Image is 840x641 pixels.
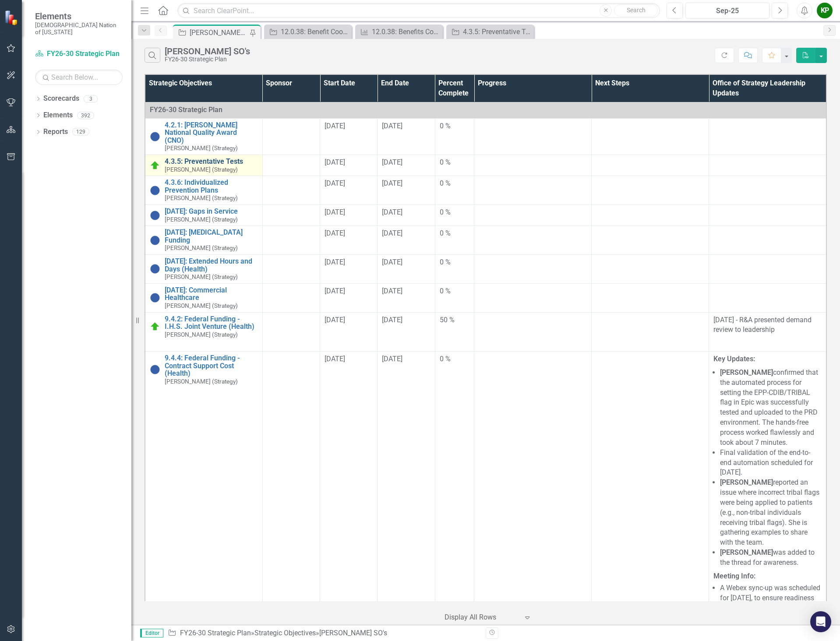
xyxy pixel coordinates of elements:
[165,331,238,338] small: [PERSON_NAME] (Strategy)
[35,11,123,21] span: Elements
[474,155,592,176] td: Double-Click to Edit
[382,122,402,130] span: [DATE]
[325,158,345,166] span: [DATE]
[320,312,378,352] td: Double-Click to Edit
[77,112,94,119] div: 392
[435,155,474,176] td: Double-Click to Edit
[378,312,435,352] td: Double-Click to Edit
[435,226,474,255] td: Double-Click to Edit
[709,205,826,226] td: Double-Click to Edit
[165,46,250,56] div: [PERSON_NAME] SO's
[685,3,769,18] button: Sep-25
[474,255,592,284] td: Double-Click to Edit
[145,352,262,618] td: Double-Click to Edit Right Click for Context Menu
[592,283,709,312] td: Double-Click to Edit
[382,208,402,216] span: [DATE]
[35,21,123,36] small: [DEMOGRAPHIC_DATA] Nation of [US_STATE]
[150,292,160,303] img: Not Started
[262,155,320,176] td: Double-Click to Edit
[140,629,163,637] span: Editor
[474,118,592,155] td: Double-Click to Edit
[150,160,160,171] img: On Target
[817,3,833,18] button: KP
[435,176,474,205] td: Double-Click to Edit
[474,205,592,226] td: Double-Click to Edit
[165,274,238,280] small: [PERSON_NAME] (Strategy)
[320,352,378,618] td: Double-Click to Edit
[165,303,238,309] small: [PERSON_NAME] (Strategy)
[320,205,378,226] td: Double-Click to Edit
[440,286,469,296] div: 0 %
[440,179,469,189] div: 0 %
[440,315,469,325] div: 50 %
[325,122,345,130] span: [DATE]
[325,258,345,266] span: [DATE]
[165,145,238,151] small: [PERSON_NAME] (Strategy)
[357,26,441,37] a: 12.0.38: Benefits Coordinators Processes
[262,312,320,352] td: Double-Click to Edit
[281,26,349,37] div: 12.0.38: Benefit Coordinators Processes
[320,255,378,284] td: Double-Click to Edit
[382,316,402,324] span: [DATE]
[254,629,316,637] a: Strategic Objectives
[145,205,262,226] td: Double-Click to Edit Right Click for Context Menu
[35,70,123,85] input: Search Below...
[378,155,435,176] td: Double-Click to Edit
[145,155,262,176] td: Double-Click to Edit Right Click for Context Menu
[165,378,238,385] small: [PERSON_NAME] (Strategy)
[713,572,755,580] strong: Meeting Info:
[474,283,592,312] td: Double-Click to Edit
[713,315,822,337] p: [DATE] - R&A presented demand review to leadership
[592,118,709,155] td: Double-Click to Edit
[440,257,469,268] div: 0 %
[435,352,474,618] td: Double-Click to Edit
[378,283,435,312] td: Double-Click to Edit
[43,94,79,104] a: Scorecards
[150,106,222,114] span: FY26-30 Strategic Plan
[720,368,773,377] strong: [PERSON_NAME]
[435,312,474,352] td: Double-Click to Edit
[165,216,238,223] small: [PERSON_NAME] (Strategy)
[325,355,345,363] span: [DATE]
[150,210,160,221] img: Not Started
[262,255,320,284] td: Double-Click to Edit
[72,128,89,136] div: 129
[382,258,402,266] span: [DATE]
[713,355,755,363] strong: Key Updates:
[145,255,262,284] td: Double-Click to Edit Right Click for Context Menu
[440,158,469,168] div: 0 %
[720,448,822,478] li: Final validation of the end-to-end automation scheduled for [DATE].
[709,352,826,618] td: Double-Click to Edit
[592,176,709,205] td: Double-Click to Edit
[378,352,435,618] td: Double-Click to Edit
[435,255,474,284] td: Double-Click to Edit
[320,176,378,205] td: Double-Click to Edit
[35,49,123,59] a: FY26-30 Strategic Plan
[168,628,479,638] div: » »
[150,131,160,142] img: Not Started
[320,155,378,176] td: Double-Click to Edit
[177,3,660,18] input: Search ClearPoint...
[43,127,68,137] a: Reports
[474,176,592,205] td: Double-Click to Edit
[150,321,160,332] img: On Target
[440,121,469,131] div: 0 %
[810,611,831,632] div: Open Intercom Messenger
[709,226,826,255] td: Double-Click to Edit
[440,354,469,364] div: 0 %
[150,185,160,196] img: Not Started
[165,245,238,251] small: [PERSON_NAME] (Strategy)
[592,155,709,176] td: Double-Click to Edit
[474,352,592,618] td: Double-Click to Edit
[145,283,262,312] td: Double-Click to Edit Right Click for Context Menu
[165,315,258,331] a: 9.4.2: Federal Funding - I.H.S. Joint Venture (Health)
[720,548,773,556] strong: [PERSON_NAME]
[378,226,435,255] td: Double-Click to Edit
[145,312,262,352] td: Double-Click to Edit Right Click for Context Menu
[165,257,258,273] a: [DATE]: Extended Hours and Days (Health)
[463,26,532,37] div: 4.3.5: Preventative Tests
[382,355,402,363] span: [DATE]
[382,229,402,237] span: [DATE]
[720,368,822,448] li: confirmed that the automated process for setting the EPP-CDIB/TRIBAL flag in Epic was successfull...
